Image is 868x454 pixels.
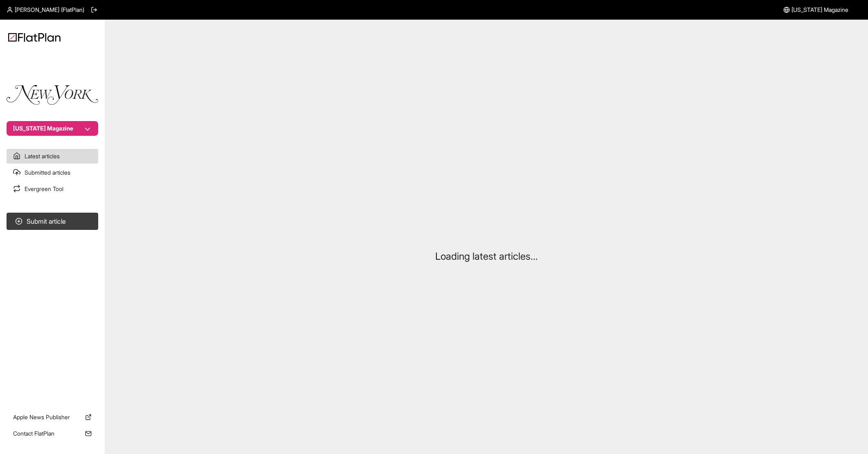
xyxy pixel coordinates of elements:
button: [US_STATE] Magazine [7,121,98,136]
span: [PERSON_NAME] (FlatPlan) [15,6,84,14]
a: Latest articles [7,149,98,164]
a: [PERSON_NAME] (FlatPlan) [7,6,84,14]
p: Loading latest articles... [435,250,538,263]
a: Apple News Publisher [7,410,98,425]
a: Contact FlatPlan [7,426,98,441]
img: Logo [8,33,61,42]
span: [US_STATE] Magazine [792,6,848,14]
button: Submit article [7,213,98,230]
a: Submitted articles [7,165,98,180]
img: Publication Logo [7,85,98,105]
a: Evergreen Tool [7,182,98,196]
